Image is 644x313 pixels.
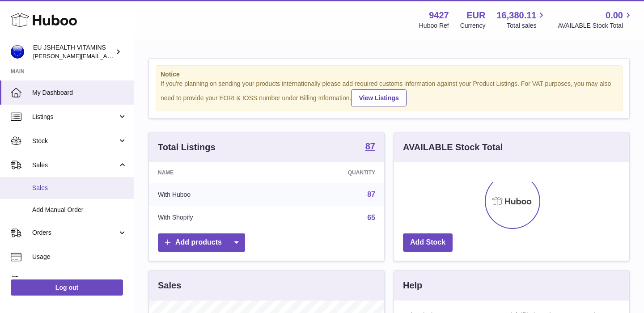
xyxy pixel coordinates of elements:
[11,45,24,59] img: laura@jessicasepel.com
[32,228,118,237] span: Orders
[429,9,449,21] strong: 9427
[161,70,618,79] strong: Notice
[365,142,375,151] strong: 87
[558,9,633,30] a: 0.00 AVAILABLE Stock Total
[11,279,123,296] a: Log out
[149,206,276,229] td: With Shopify
[158,141,216,153] h3: Total Listings
[365,142,375,152] a: 87
[276,162,384,183] th: Quantity
[496,9,536,21] span: 16,380.11
[32,184,127,192] span: Sales
[403,233,453,252] a: Add Stock
[403,279,422,292] h3: Help
[32,253,127,261] span: Usage
[32,137,118,145] span: Stock
[606,9,623,21] span: 0.00
[32,89,127,97] span: My Dashboard
[149,162,276,183] th: Name
[158,279,181,292] h3: Sales
[558,21,633,30] span: AVAILABLE Stock Total
[466,9,485,21] strong: EUR
[419,21,449,30] div: Huboo Ref
[32,161,118,169] span: Sales
[351,89,406,106] a: View Listings
[367,190,375,198] a: 87
[32,277,118,285] span: Invoicing and Payments
[158,233,245,252] a: Add products
[403,141,503,153] h3: AVAILABLE Stock Total
[33,52,179,59] span: [PERSON_NAME][EMAIL_ADDRESS][DOMAIN_NAME]
[161,80,618,106] div: If you're planning on sending your products internationally please add required customs informati...
[496,9,547,30] a: 16,380.11 Total sales
[149,183,276,206] td: With Huboo
[32,113,118,121] span: Listings
[33,43,114,60] div: EU JSHEALTH VITAMINS
[507,21,547,30] span: Total sales
[367,214,375,221] a: 65
[32,206,127,214] span: Add Manual Order
[460,21,486,30] div: Currency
